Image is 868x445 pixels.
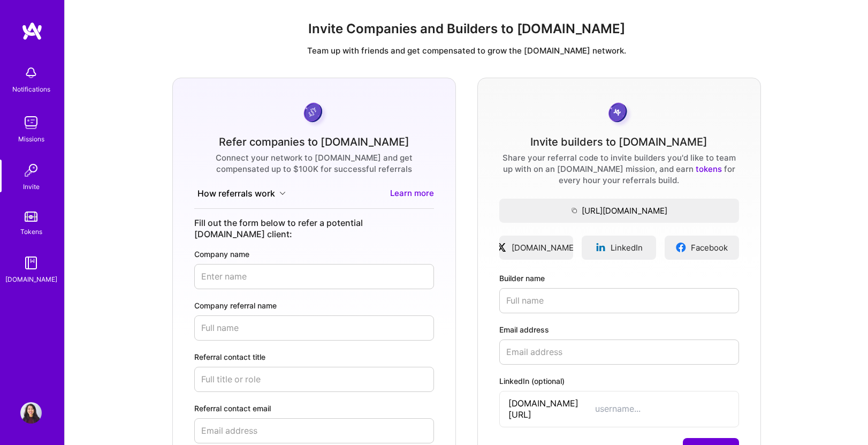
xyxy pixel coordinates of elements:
a: LinkedIn [582,236,656,260]
img: guide book [20,252,42,274]
button: How referrals work [194,187,289,200]
input: username... [595,403,730,414]
div: Tokens [20,226,42,237]
button: [URL][DOMAIN_NAME] [499,199,739,223]
img: User Avatar [20,402,42,424]
div: Share your referral code to invite builders you'd like to team up with on an [DOMAIN_NAME] missio... [499,152,739,186]
label: Referral contact email [194,403,434,414]
img: teamwork [20,112,42,133]
input: Email address [194,418,434,443]
img: tokens [25,212,37,222]
div: Invite builders to [DOMAIN_NAME] [530,137,707,148]
input: Full title or role [194,367,434,392]
div: Missions [18,133,44,145]
div: Notifications [12,84,50,95]
label: Builder name [499,273,739,284]
span: LinkedIn [611,242,643,253]
p: Team up with friends and get compensated to grow the [DOMAIN_NAME] network. [73,45,859,56]
img: facebookLogo [675,242,687,253]
a: [DOMAIN_NAME] [499,236,574,260]
a: User Avatar [18,402,44,424]
input: Enter name [194,264,434,289]
div: Refer companies to [DOMAIN_NAME] [219,137,409,148]
a: Learn more [390,187,434,200]
img: xLogo [496,242,507,253]
input: Email address [499,340,739,365]
img: grayCoin [605,100,633,128]
h1: Invite Companies and Builders to [DOMAIN_NAME] [73,21,859,37]
span: Facebook [691,242,728,253]
img: bell [20,62,42,84]
span: [URL][DOMAIN_NAME] [499,205,739,216]
div: Invite [23,181,40,192]
div: Connect your network to [DOMAIN_NAME] and get compensated up to $100K for successful referrals [194,152,434,175]
label: Email address [499,324,739,335]
img: logo [21,21,43,41]
a: tokens [696,164,722,174]
input: Full name [499,288,739,313]
img: Invite [20,160,42,181]
a: Facebook [665,236,739,260]
span: [DOMAIN_NAME][URL] [508,398,595,420]
label: Company referral name [194,300,434,311]
div: [DOMAIN_NAME] [5,274,57,285]
label: Referral contact title [194,351,434,363]
input: Full name [194,315,434,341]
label: LinkedIn (optional) [499,375,739,387]
label: Company name [194,248,434,260]
img: purpleCoin [300,100,328,128]
div: Fill out the form below to refer a potential [DOMAIN_NAME] client: [194,217,434,240]
img: linkedinLogo [595,242,606,253]
span: [DOMAIN_NAME] [512,242,576,253]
